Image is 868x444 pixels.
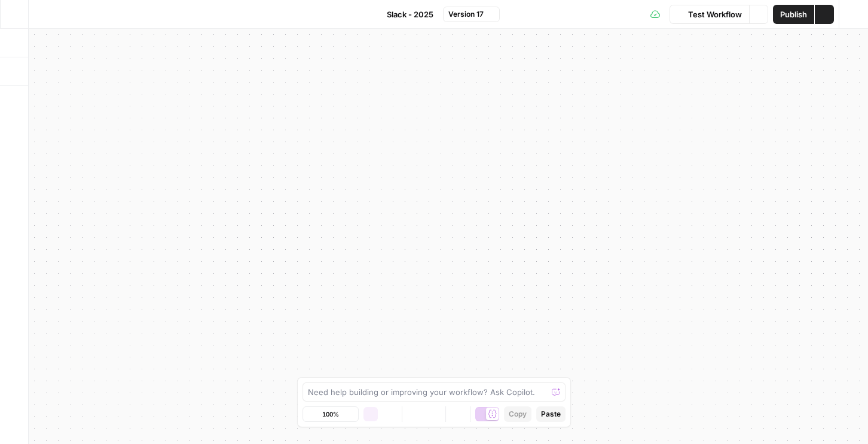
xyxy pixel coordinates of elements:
button: Slack - 2025 [369,5,441,24]
span: Version 17 [448,9,484,20]
span: Slack - 2025 [387,8,433,20]
button: Test Workflow [670,5,749,24]
span: Copy [509,409,527,419]
span: Publish [780,8,807,20]
button: Copy [504,406,531,422]
button: Publish [773,5,814,24]
span: Test Workflow [688,8,742,20]
button: Version 17 [443,7,500,22]
span: Paste [541,409,561,419]
span: 100% [322,409,339,419]
button: Paste [536,406,566,422]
